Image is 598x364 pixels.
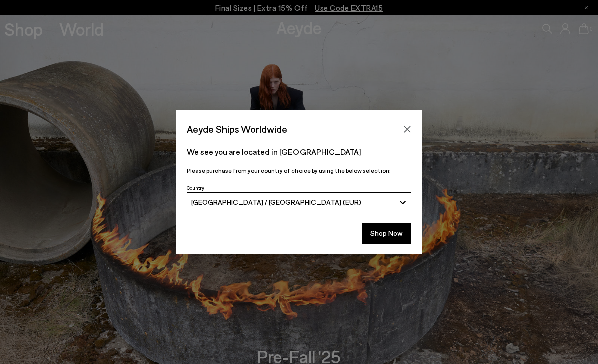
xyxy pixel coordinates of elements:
button: Shop Now [362,223,411,244]
p: Please purchase from your country of choice by using the below selection: [187,166,411,175]
button: Close [400,122,415,137]
span: Aeyde Ships Worldwide [187,120,287,138]
span: Country [187,185,204,191]
span: [GEOGRAPHIC_DATA] / [GEOGRAPHIC_DATA] (EUR) [191,198,361,206]
p: We see you are located in [GEOGRAPHIC_DATA] [187,146,411,158]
